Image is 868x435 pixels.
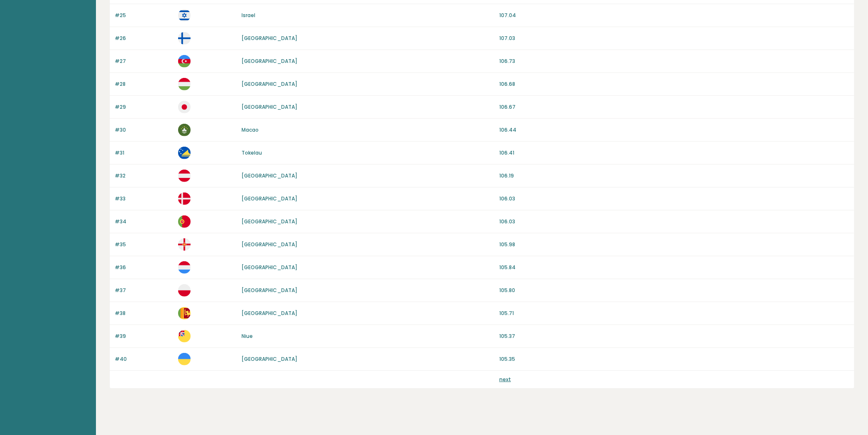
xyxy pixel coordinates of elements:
[242,80,297,87] a: [GEOGRAPHIC_DATA]
[242,355,297,362] a: [GEOGRAPHIC_DATA]
[178,330,191,342] img: nu.svg
[178,261,191,274] img: lu.svg
[499,103,849,111] p: 106.67
[115,241,173,248] p: #35
[115,12,173,19] p: #25
[499,287,849,294] p: 105.80
[115,264,173,271] p: #36
[499,264,849,271] p: 105.84
[115,310,173,317] p: #38
[242,218,297,225] a: [GEOGRAPHIC_DATA]
[115,35,173,42] p: #26
[115,80,173,88] p: #28
[178,78,191,90] img: hu.svg
[115,332,173,340] p: #39
[499,218,849,225] p: 106.03
[499,310,849,317] p: 105.71
[115,218,173,225] p: #34
[242,264,297,271] a: [GEOGRAPHIC_DATA]
[499,355,849,363] p: 105.35
[242,35,297,42] a: [GEOGRAPHIC_DATA]
[499,241,849,248] p: 105.98
[499,195,849,202] p: 106.03
[178,307,191,320] img: lk.svg
[178,238,191,251] img: gg.svg
[242,332,253,340] a: Niue
[499,376,511,383] a: next
[115,172,173,180] p: #32
[178,32,191,45] img: fi.svg
[242,287,297,294] a: [GEOGRAPHIC_DATA]
[178,192,191,205] img: dk.svg
[178,353,191,365] img: ua.svg
[499,332,849,340] p: 105.37
[499,80,849,88] p: 106.68
[499,172,849,180] p: 106.19
[242,103,297,110] a: [GEOGRAPHIC_DATA]
[115,195,173,202] p: #33
[242,12,255,19] a: Israel
[115,149,173,157] p: #31
[178,147,191,159] img: tk.svg
[499,12,849,19] p: 107.04
[178,55,191,67] img: az.svg
[178,170,191,182] img: at.svg
[242,195,297,202] a: [GEOGRAPHIC_DATA]
[499,126,849,134] p: 106.44
[115,355,173,363] p: #40
[242,126,259,133] a: Macao
[115,287,173,294] p: #37
[242,241,297,248] a: [GEOGRAPHIC_DATA]
[499,149,849,157] p: 106.41
[242,172,297,179] a: [GEOGRAPHIC_DATA]
[178,215,191,228] img: pt.svg
[499,57,849,65] p: 106.73
[499,35,849,42] p: 107.03
[178,124,191,136] img: mo.svg
[115,57,173,65] p: #27
[115,126,173,134] p: #30
[242,149,262,156] a: Tokelau
[115,103,173,111] p: #29
[178,9,191,22] img: il.svg
[242,310,297,317] a: [GEOGRAPHIC_DATA]
[178,101,191,113] img: jp.svg
[242,57,297,65] a: [GEOGRAPHIC_DATA]
[178,284,191,297] img: pl.svg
